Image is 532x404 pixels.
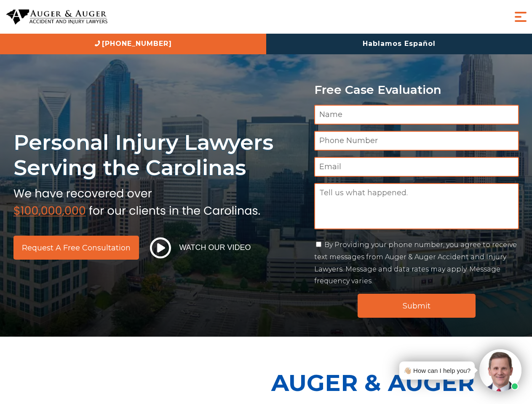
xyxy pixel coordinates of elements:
[314,241,517,285] label: By Providing your phone number, you agree to receive text messages from Auger & Auger Accident an...
[147,237,254,259] button: Watch Our Video
[479,349,521,391] img: Intaker widget Avatar
[22,244,131,252] span: Request a Free Consultation
[314,83,519,96] p: Free Case Evaluation
[13,130,304,181] h1: Personal Injury Lawyers Serving the Carolinas
[404,365,471,376] div: 👋🏼 How can I help you?
[512,8,529,25] button: Menu
[6,9,107,25] img: Auger & Auger Accident and Injury Lawyers Logo
[13,236,139,260] a: Request a Free Consultation
[358,294,476,318] input: Submit
[271,362,527,404] p: Auger & Auger
[314,131,519,151] input: Phone Number
[314,157,519,177] input: Email
[314,105,519,125] input: Name
[13,185,260,217] img: sub text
